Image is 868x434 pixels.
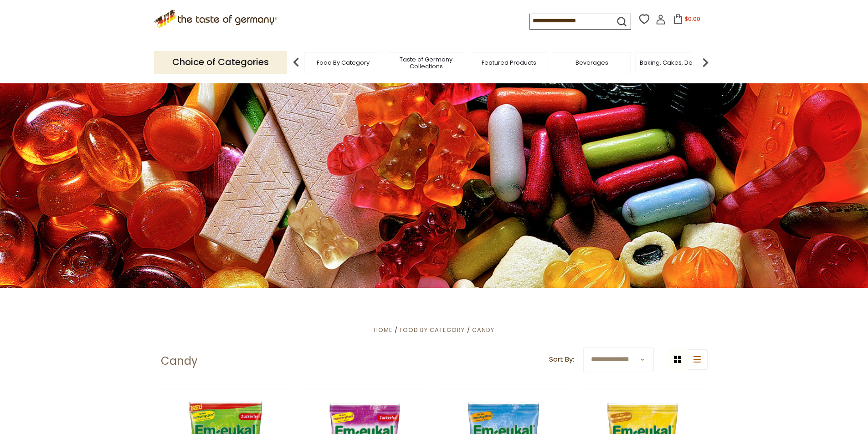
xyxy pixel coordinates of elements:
[161,354,198,368] h1: Candy
[640,59,710,66] a: Baking, Cakes, Desserts
[317,59,370,66] a: Food By Category
[287,53,305,71] img: previous arrow
[374,326,393,334] a: Home
[575,59,608,66] a: Beverages
[390,56,462,70] a: Taste of Germany Collections
[154,51,287,73] p: Choice of Categories
[482,59,536,66] a: Featured Products
[696,53,714,71] img: next arrow
[472,326,494,334] a: Candy
[685,15,700,23] span: $0.00
[400,326,465,334] a: Food By Category
[668,14,706,27] button: $0.00
[549,354,574,365] label: Sort By:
